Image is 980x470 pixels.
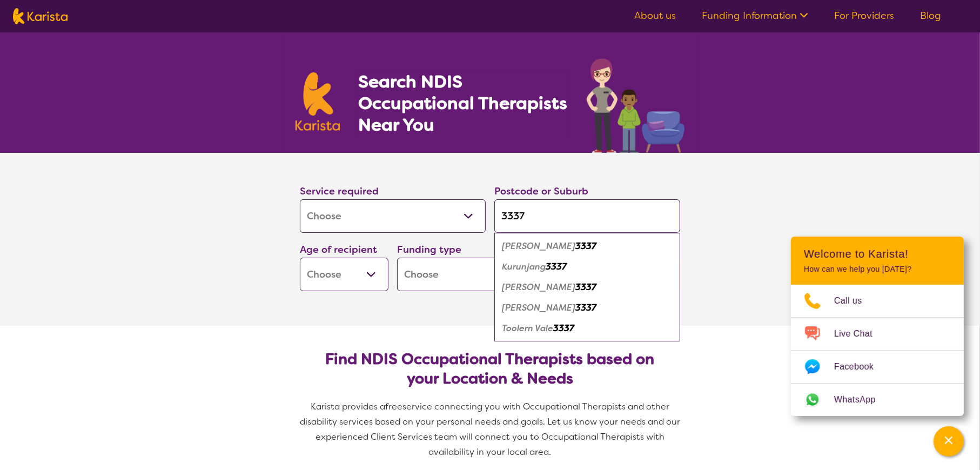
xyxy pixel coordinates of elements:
span: Facebook [834,359,887,375]
em: 3337 [553,323,574,334]
span: Live Chat [834,326,885,342]
ul: Choose channel [791,285,964,416]
label: Service required [300,185,379,198]
em: Toolern Vale [502,323,553,334]
span: free [385,401,402,412]
div: Channel Menu [791,237,964,416]
a: Web link opens in a new tab. [791,384,964,416]
a: For Providers [834,9,894,22]
span: Karista provides a [311,401,385,412]
em: [PERSON_NAME] [502,302,575,313]
em: [PERSON_NAME] [502,240,575,252]
h2: Find NDIS Occupational Therapists based on your Location & Needs [308,350,672,388]
div: Melton West 3337 [500,298,675,318]
em: [PERSON_NAME] [502,281,575,293]
label: Age of recipient [300,243,377,256]
a: About us [634,9,676,22]
input: Type [494,199,680,233]
img: Karista logo [296,72,340,131]
img: occupational-therapy [587,58,684,153]
em: 3337 [546,261,567,272]
span: Call us [834,293,875,309]
button: Channel Menu [934,426,964,456]
h2: Welcome to Karista! [804,247,951,260]
label: Funding type [397,243,461,256]
div: Kurunjang 3337 [500,257,675,277]
div: Toolern Vale 3337 [500,318,675,339]
em: 3337 [575,240,596,252]
div: Melton 3337 [500,277,675,298]
img: Karista logo [13,8,68,24]
span: service connecting you with Occupational Therapists and other disability services based on your p... [300,401,682,458]
a: Blog [920,9,941,22]
h1: Search NDIS Occupational Therapists Near You [358,71,568,136]
p: How can we help you [DATE]? [804,265,951,274]
em: 3337 [575,302,596,313]
em: 3337 [575,281,596,293]
span: WhatsApp [834,392,889,408]
label: Postcode or Suburb [494,185,588,198]
em: Kurunjang [502,261,546,272]
div: Harkness 3337 [500,236,675,257]
a: Funding Information [702,9,808,22]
